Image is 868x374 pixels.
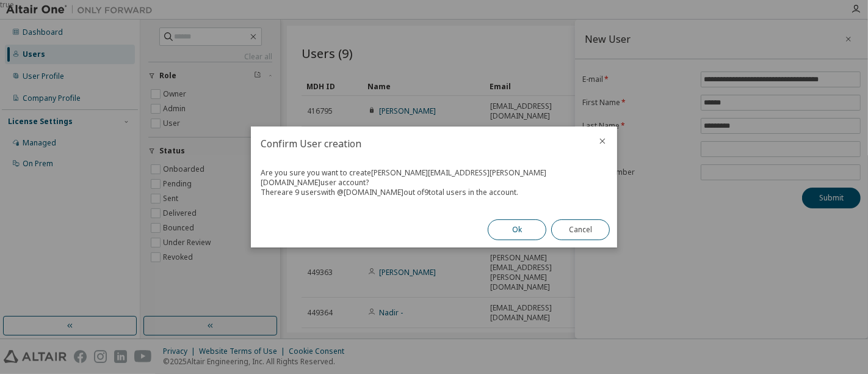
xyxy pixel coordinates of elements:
button: close [598,136,607,146]
h2: Confirm User creation [251,127,588,161]
div: Are you sure you want to create [PERSON_NAME][EMAIL_ADDRESS][PERSON_NAME][DOMAIN_NAME] user account? [261,168,607,188]
button: Cancel [551,219,610,240]
div: There are 9 users with @ [DOMAIN_NAME] out of 9 total users in the account. [261,188,607,197]
button: Ok [488,219,546,240]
